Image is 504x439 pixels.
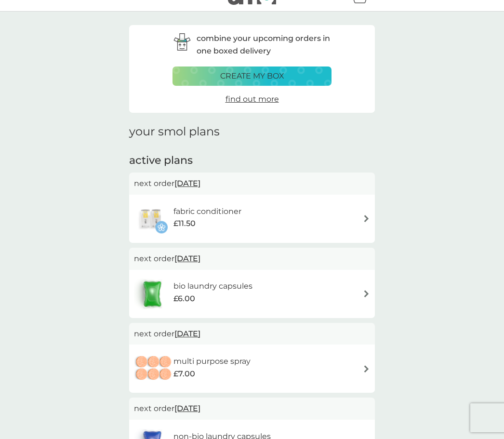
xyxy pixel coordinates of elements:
[129,153,375,168] h2: active plans
[173,293,195,305] span: £6.00
[363,365,370,372] img: arrow right
[129,125,375,139] h1: your smol plans
[174,324,200,343] span: [DATE]
[173,205,241,218] h6: fabric conditioner
[174,174,200,193] span: [DATE]
[134,177,370,190] p: next order
[173,368,195,380] span: £7.00
[134,402,370,415] p: next order
[173,217,196,230] span: £11.50
[134,277,171,311] img: bio laundry capsules
[134,352,173,386] img: multi purpose spray
[225,93,279,106] a: find out more
[220,70,284,82] p: create my box
[134,328,370,340] p: next order
[174,249,200,268] span: [DATE]
[363,290,370,297] img: arrow right
[173,355,251,368] h6: multi purpose spray
[172,67,332,86] button: create my box
[225,94,279,104] span: find out more
[363,215,370,222] img: arrow right
[174,399,200,418] span: [DATE]
[173,280,252,293] h6: bio laundry capsules
[197,32,332,57] p: combine your upcoming orders in one boxed delivery
[134,253,370,265] p: next order
[134,202,168,236] img: fabric conditioner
